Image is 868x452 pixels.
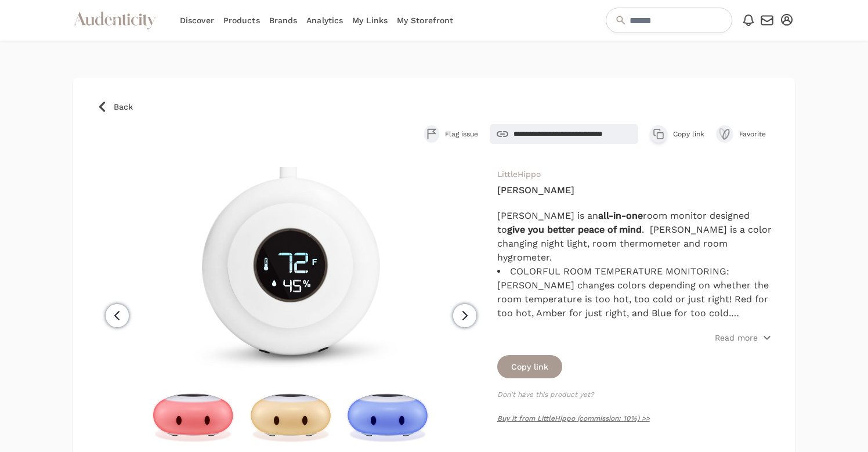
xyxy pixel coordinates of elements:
p: Read more [715,332,758,343]
h4: [PERSON_NAME] [497,183,772,197]
p: [PERSON_NAME] is an room monitor designed to . [PERSON_NAME] is a color changing night light, roo... [497,209,772,265]
span: Back [114,101,133,113]
button: Favorite [716,125,772,143]
strong: give you better peace of mind [507,224,642,235]
a: Buy it from LittleHippo (commission: 10%) >> [497,414,650,422]
p: Don't have this product yet? [497,390,772,399]
button: Read more [715,332,772,343]
span: COLORFUL ROOM TEMPERATURE MONITORING: [497,266,769,319]
a: Back [96,101,772,113]
a: LittleHippo [497,169,541,179]
span: Favorite [739,129,772,139]
span: [PERSON_NAME] changes colors depending on whether the room temperature is too hot, too cold or ju... [497,280,769,319]
span: Copy link [673,129,704,139]
span: Flag issue [445,129,478,139]
strong: all-in-one [598,210,643,221]
button: Flag issue [424,125,478,143]
button: Copy link [650,125,704,143]
button: Copy link [497,355,562,378]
